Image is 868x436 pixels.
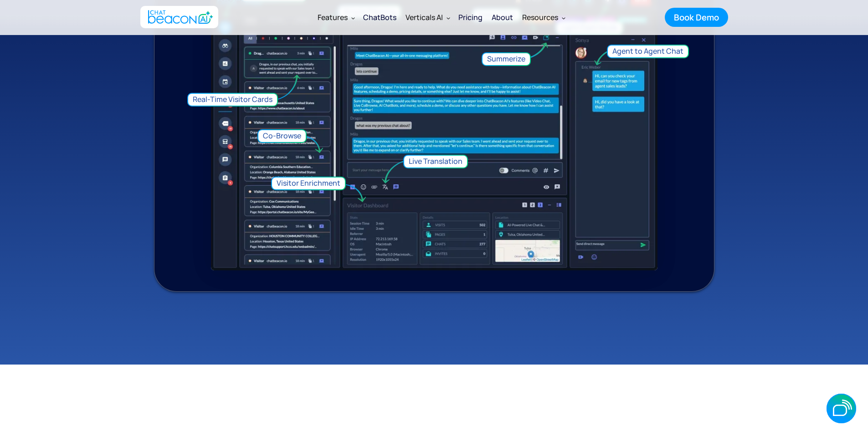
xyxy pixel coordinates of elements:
img: Dropdown [562,16,565,20]
img: Dropdown [447,16,450,20]
div: Verticals AI [401,6,454,28]
div: Pricing [458,11,483,24]
div: About [492,11,513,24]
a: ChatBots [359,5,401,29]
div: Summerize [483,53,530,65]
div: Live Translation [404,156,467,167]
div: Features [313,6,359,28]
div: ChatBots [363,11,396,24]
div: Verticals AI [406,11,443,24]
div: Resources [522,11,558,24]
div: Real-Time Visitor Cards [188,94,277,106]
a: home [140,6,218,28]
a: Book Demo [665,8,728,27]
a: About [487,5,518,29]
div: Co-Browse [258,130,306,142]
div: Resources [518,6,569,28]
div: Features [318,11,348,24]
div: Book Demo [674,11,719,23]
div: Visitor Enrichment [272,177,345,189]
a: Pricing [454,5,487,29]
div: Agent to Agent Chat [608,46,688,57]
img: Dropdown [351,16,355,20]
